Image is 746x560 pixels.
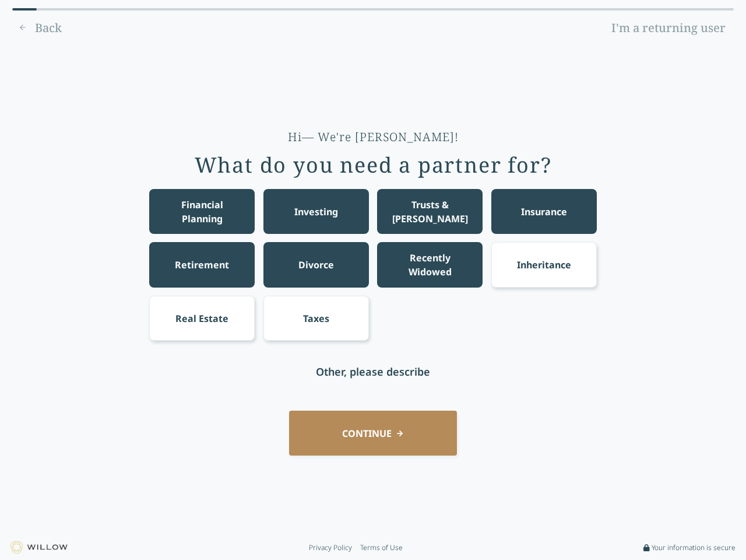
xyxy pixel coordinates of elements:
div: What do you need a partner for? [195,153,552,177]
div: Recently Widowed [388,251,472,279]
div: Inheritance [517,258,571,272]
div: Hi— We're [PERSON_NAME]! [288,129,459,145]
div: Taxes [303,311,329,325]
div: Real Estate [175,311,228,325]
div: Other, please describe [316,363,430,380]
a: I'm a returning user [603,19,734,37]
a: Terms of Use [360,543,403,552]
img: Willow logo [10,541,68,554]
button: CONTINUE [289,411,457,456]
a: Privacy Policy [309,543,352,552]
div: Retirement [175,258,229,272]
div: Investing [294,205,338,219]
div: Financial Planning [160,198,244,226]
div: Trusts & [PERSON_NAME] [388,198,472,226]
div: 0% complete [12,8,37,10]
span: Your information is secure [652,543,736,552]
div: Insurance [521,205,567,219]
div: Divorce [298,258,334,272]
